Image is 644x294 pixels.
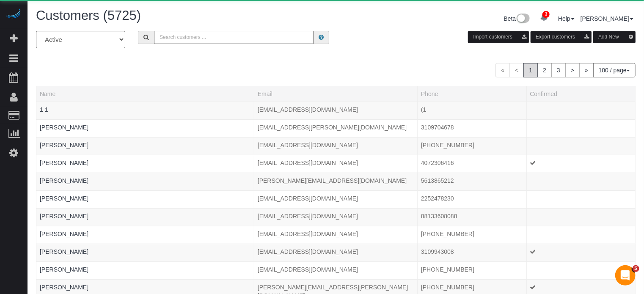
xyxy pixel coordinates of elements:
th: Name [36,86,254,102]
td: Confirmed [526,119,635,137]
a: 2 [537,63,552,77]
td: Phone [418,244,526,261]
div: Tags [40,167,250,169]
div: Tags [40,132,250,134]
span: < [509,63,524,77]
td: Name [36,173,254,190]
div: Tags [40,238,250,240]
td: Phone [418,208,526,226]
td: Email [254,261,417,279]
a: [PERSON_NAME] [40,284,88,291]
a: Beta [504,15,530,22]
th: Email [254,86,417,102]
a: [PERSON_NAME] [40,177,88,184]
td: Email [254,137,417,155]
img: New interface [516,14,530,25]
a: [PERSON_NAME] [40,248,88,255]
a: [PERSON_NAME] [40,142,88,148]
td: Phone [418,173,526,190]
td: Confirmed [526,137,635,155]
div: Tags [40,220,250,223]
input: Search customers ... [154,31,314,44]
td: Phone [418,261,526,279]
td: Email [254,190,417,208]
td: Email [254,208,417,226]
td: Email [254,173,417,190]
div: Tags [40,291,250,294]
td: Name [36,244,254,261]
span: 1 [523,63,538,77]
a: [PERSON_NAME] [40,159,88,166]
a: [PERSON_NAME] [581,15,633,22]
a: 3 [536,8,552,27]
td: Confirmed [526,190,635,208]
td: Phone [418,119,526,137]
img: Automaid Logo [5,8,22,20]
a: [PERSON_NAME] [40,195,88,202]
a: [PERSON_NAME] [40,231,88,237]
td: Name [36,102,254,119]
span: 5 [633,265,639,272]
td: Email [254,155,417,173]
button: Add New [593,31,636,43]
td: Name [36,208,254,226]
td: Phone [418,102,526,119]
td: Name [36,226,254,244]
a: 3 [551,63,566,77]
td: Phone [418,190,526,208]
td: Email [254,244,417,261]
td: Phone [418,137,526,155]
td: Confirmed [526,155,635,173]
a: [PERSON_NAME] [40,213,88,220]
td: Phone [418,155,526,173]
a: > [565,63,580,77]
td: Email [254,102,417,119]
a: [PERSON_NAME] [40,124,88,131]
button: Import customers [468,31,529,43]
td: Name [36,155,254,173]
td: Email [254,119,417,137]
td: Confirmed [526,261,635,279]
td: Confirmed [526,102,635,119]
a: 1 1 [40,106,48,113]
td: Confirmed [526,226,635,244]
div: Tags [40,203,250,205]
td: Name [36,137,254,155]
div: Tags [40,274,250,276]
button: 100 / page [593,63,636,77]
span: 3 [542,11,550,18]
td: Name [36,190,254,208]
a: Help [558,15,575,22]
nav: Pagination navigation [495,63,636,77]
th: Confirmed [526,86,635,102]
div: Tags [40,256,250,258]
td: Name [36,261,254,279]
div: Tags [40,185,250,187]
a: » [579,63,594,77]
td: Confirmed [526,173,635,190]
span: Customers (5725) [36,8,141,23]
iframe: Intercom live chat [615,265,636,286]
td: Confirmed [526,244,635,261]
td: Email [254,226,417,244]
td: Phone [418,226,526,244]
button: Export customers [531,31,592,43]
div: Tags [40,114,250,116]
div: Tags [40,149,250,151]
td: Name [36,119,254,137]
th: Phone [418,86,526,102]
a: [PERSON_NAME] [40,266,88,273]
span: « [495,63,510,77]
td: Confirmed [526,208,635,226]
